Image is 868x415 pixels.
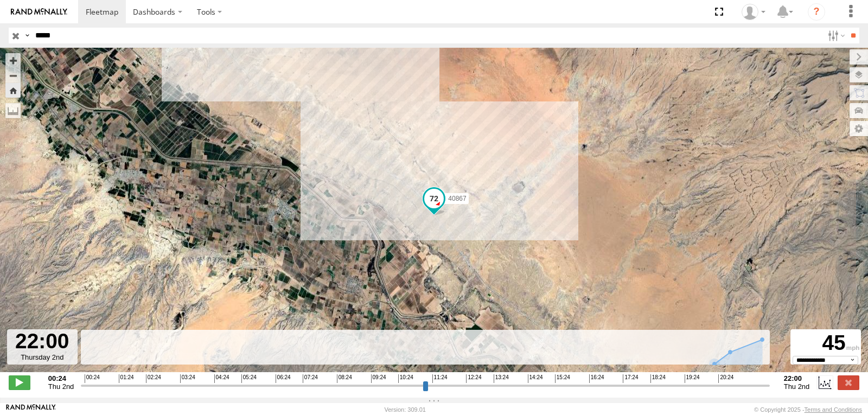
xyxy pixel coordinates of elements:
[214,374,229,383] span: 04:24
[718,374,733,383] span: 20:24
[432,374,448,383] span: 11:24
[119,374,134,383] span: 01:24
[146,374,161,383] span: 02:24
[398,374,413,383] span: 10:24
[805,406,862,413] a: Terms and Conditions
[784,382,810,391] span: Thu 2nd Oct 2025
[589,374,604,383] span: 16:24
[5,103,21,118] label: Measure
[371,374,386,383] span: 09:24
[738,4,769,20] div: Miguel Cantu
[555,374,570,383] span: 15:24
[180,374,195,383] span: 03:24
[448,195,466,202] span: 40867
[276,374,291,383] span: 06:24
[6,404,56,415] a: Visit our Website
[824,28,847,43] label: Search Filter Options
[850,121,868,136] label: Map Settings
[466,374,481,383] span: 12:24
[754,406,862,413] div: © Copyright 2025 -
[23,28,31,43] label: Search Query
[48,382,74,391] span: Thu 2nd Oct 2025
[792,331,859,356] div: 45
[11,8,67,16] img: rand-logo.svg
[494,374,509,383] span: 13:24
[5,83,21,98] button: Zoom Home
[5,68,21,83] button: Zoom out
[385,406,426,413] div: Version: 309.01
[303,374,318,383] span: 07:24
[685,374,700,383] span: 19:24
[528,374,543,383] span: 14:24
[85,374,100,383] span: 00:24
[48,374,74,382] strong: 00:24
[838,375,859,390] label: Close
[9,375,30,390] label: Play/Stop
[337,374,352,383] span: 08:24
[650,374,666,383] span: 18:24
[808,3,825,21] i: ?
[623,374,638,383] span: 17:24
[5,53,21,68] button: Zoom in
[784,374,810,382] strong: 22:00
[241,374,257,383] span: 05:24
